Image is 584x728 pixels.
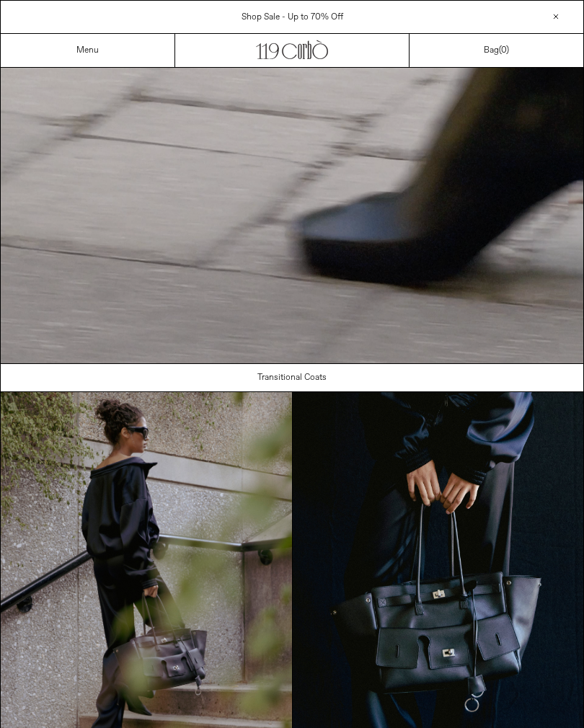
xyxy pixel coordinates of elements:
span: 0 [501,45,506,56]
a: Menu [76,45,99,56]
a: Bag() [484,44,509,57]
a: Transitional Coats [1,364,584,391]
span: ) [501,45,509,56]
video: Your browser does not support the video tag. [1,68,583,363]
a: Your browser does not support the video tag. [1,355,583,367]
a: Shop Sale - Up to 70% Off [242,12,343,23]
